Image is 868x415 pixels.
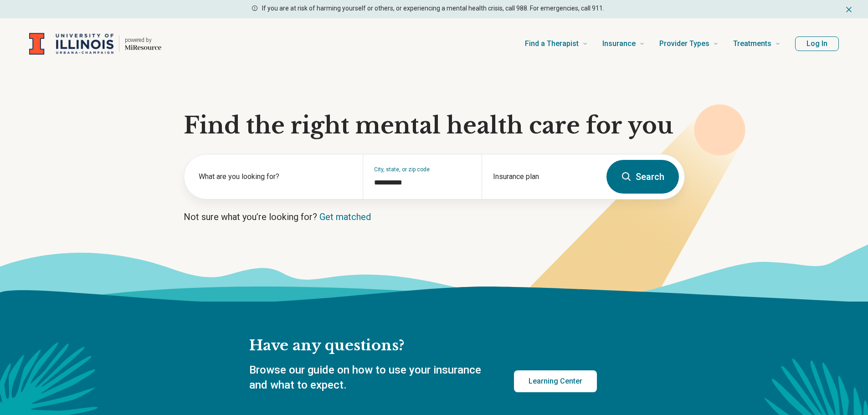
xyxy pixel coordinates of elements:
p: powered by [125,36,161,44]
button: Log In [795,36,839,51]
a: Treatments [733,26,781,62]
span: Treatments [733,37,771,50]
h1: Find the right mental health care for you [184,112,685,139]
button: Dismiss [844,4,853,15]
h2: Have any questions? [249,336,597,355]
a: Get matched [319,211,371,222]
p: If you are at risk of harming yourself or others, or experiencing a mental health crisis, call 98... [262,4,604,13]
a: Home page [29,29,161,58]
label: What are you looking for? [199,171,352,182]
a: Find a Therapist [525,26,588,62]
button: Search [606,160,679,194]
span: Insurance [602,37,636,50]
a: Provider Types [659,26,719,62]
p: Not sure what you’re looking for? [184,210,685,223]
span: Find a Therapist [525,37,579,50]
a: Learning Center [514,370,597,392]
span: Provider Types [659,37,709,50]
p: Browse our guide on how to use your insurance and what to expect. [249,363,492,393]
a: Insurance [602,26,645,62]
